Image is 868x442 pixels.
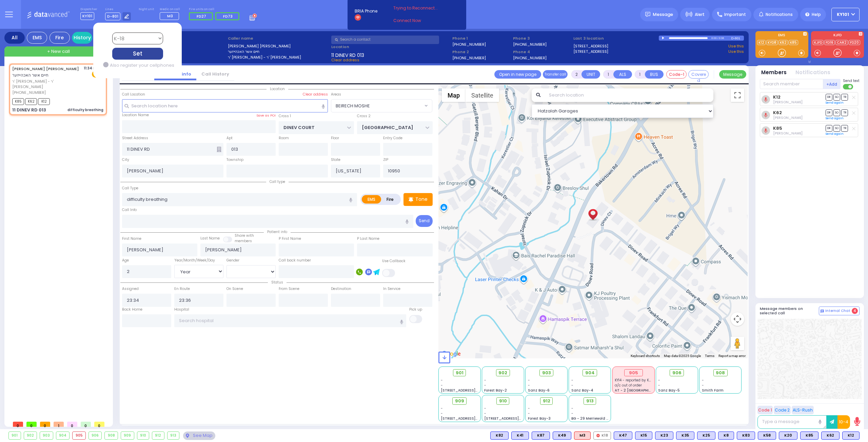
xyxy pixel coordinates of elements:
[697,432,715,440] div: BLS
[823,79,841,89] button: +Add
[800,432,818,440] div: BLS
[773,126,782,131] a: K85
[452,55,486,60] label: [PHONE_NUMBER]
[826,109,832,116] span: DR
[105,432,118,439] div: 908
[842,432,860,440] div: BLS
[695,12,705,18] span: Alert
[256,113,276,118] label: Save as POI
[264,229,291,234] span: Patient info
[635,432,652,440] div: BLS
[655,432,673,440] div: K23
[513,42,547,47] label: [PHONE_NUMBER]
[122,92,145,97] label: Call Location
[843,78,860,83] span: Send text
[226,258,239,263] label: Gender
[773,94,781,100] a: K12
[658,378,660,383] span: -
[498,370,507,376] span: 902
[728,49,744,55] a: Use this
[737,432,755,440] div: BLS
[122,236,141,241] label: First Name
[717,34,718,42] div: /
[226,157,243,163] label: Township
[596,434,600,437] img: red-radio-icon.svg
[80,7,97,12] label: Dispatcher
[697,432,715,440] div: K25
[441,388,505,393] span: [STREET_ADDRESS][PERSON_NAME]
[724,12,746,18] span: Important
[381,195,400,204] label: Fire
[545,88,714,102] input: Search location
[511,432,529,440] div: BLS
[383,157,388,163] label: ZIP
[779,432,797,440] div: K20
[718,432,734,440] div: K8
[122,186,138,191] label: Call Type
[513,49,571,55] span: Phone 4
[513,55,547,60] label: [PHONE_NUMBER]
[543,398,550,404] span: 912
[635,432,652,440] div: K15
[183,432,215,440] div: See map
[774,406,791,414] button: Code 2
[511,432,529,440] div: K41
[152,432,164,439] div: 912
[466,88,499,102] button: Show satellite imagery
[571,378,573,383] span: -
[571,411,573,416] span: -
[26,422,37,427] span: 0
[452,42,486,47] label: [PHONE_NUMBER]
[267,86,288,91] span: Location
[587,201,599,222] div: CHAIM USHER HOCHHEISER
[383,286,400,292] label: In Service
[833,125,840,131] span: SO
[72,32,92,44] a: History
[702,378,704,383] span: -
[528,388,550,393] span: Sanz Bay-6
[4,32,25,44] div: All
[13,422,23,427] span: 0
[174,307,189,312] label: Hospital
[122,207,137,213] label: Call Info
[528,416,551,421] span: Forest Bay-3
[484,388,507,393] span: Forest Bay-2
[841,94,848,100] span: TR
[574,432,591,440] div: M3
[484,383,486,388] span: -
[279,236,301,241] label: P First Name
[731,312,744,326] button: Map camera controls
[200,236,220,241] label: Last Name
[571,388,593,393] span: Sanz Bay-4
[103,62,174,68] span: Also register your cellphones
[585,370,595,376] span: 904
[12,107,46,113] div: 11 DINEV RD 013
[573,43,608,49] a: [STREET_ADDRESS]
[235,238,252,244] span: members
[676,432,694,440] div: K35
[571,416,609,421] span: BG - 29 Merriewold S.
[228,49,329,55] label: חיים אשר האכהייזער
[676,432,694,440] div: BLS
[615,378,655,383] span: KY14 - reported by KY66
[773,131,803,136] span: Moshe Landau
[821,432,840,440] div: BLS
[789,40,798,45] a: K85
[528,383,530,388] span: -
[174,258,223,263] div: Year/Month/Week/Day
[452,36,511,41] span: Phone 1
[837,12,849,18] span: KY101
[92,71,103,78] span: EMS
[543,70,568,79] button: Transfer call
[38,98,50,105] span: K12
[813,40,824,45] a: KJFD
[841,125,848,131] span: TR
[542,370,551,376] span: 903
[357,236,379,241] label: P Last Name
[614,432,632,440] div: BLS
[766,40,778,45] a: KYD8
[831,8,860,21] button: KY101
[9,432,21,439] div: 901
[27,32,47,44] div: EMS
[614,432,632,440] div: K47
